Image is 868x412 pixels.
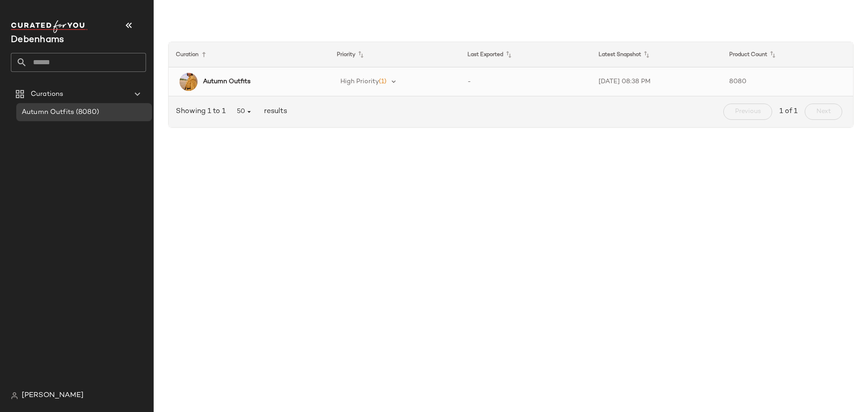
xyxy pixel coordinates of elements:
span: (1) [379,78,387,85]
b: Autumn Outfits [203,77,250,86]
span: High Priority [340,78,379,85]
th: Last Exported [460,42,591,67]
span: Curations [31,89,63,99]
span: (8080) [74,107,99,118]
td: - [460,67,591,96]
td: [DATE] 08:38 PM [591,67,722,96]
th: Curation [169,42,330,67]
button: 50 [229,104,260,120]
span: results [260,106,287,117]
span: Autumn Outfits [22,107,74,118]
td: 8080 [722,67,853,96]
th: Product Count [722,42,853,67]
span: Current Company Name [11,35,64,45]
img: cfy_white_logo.C9jOOHJF.svg [11,20,88,33]
span: 1 of 1 [779,106,797,117]
th: Latest Snapshot [591,42,722,67]
span: 50 [236,108,253,116]
span: [PERSON_NAME] [22,390,84,401]
span: Showing 1 to 1 [176,106,229,117]
th: Priority [330,42,461,67]
img: bkk26387_ochre_xl [179,73,198,91]
img: svg%3e [11,392,18,399]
